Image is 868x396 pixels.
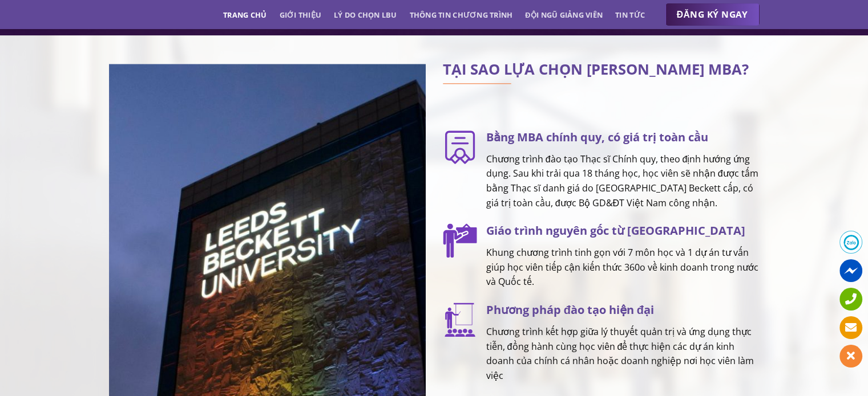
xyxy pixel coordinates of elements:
[410,5,513,25] a: Thông tin chương trình
[665,3,760,26] a: ĐĂNG KÝ NGAY
[525,5,603,25] a: Đội ngũ giảng viên
[486,325,760,383] p: Chương trình kết hợp giữa lý thuyết quản trị và ứng dụng thực tiễn, đồng hành cùng học viên để th...
[223,5,267,25] a: Trang chủ
[486,246,760,289] p: Khung chương trình tinh gọn với 7 môn học và 1 dự án tư vấn giúp học viên tiếp cận kiến thức 360o...
[615,5,645,25] a: Tin tức
[279,5,321,25] a: Giới thiệu
[677,7,748,22] span: ĐĂNG KÝ NGAY
[443,83,511,84] img: line-lbu.jpg
[334,5,397,25] a: Lý do chọn LBU
[486,128,760,146] h3: Bằng MBA chính quy, có giá trị toàn cầu
[486,152,760,210] p: Chương trình đào tạo Thạc sĩ Chính quy, theo định hướng ứng dụng. Sau khi trải qua 18 tháng học, ...
[486,301,760,319] h3: Phương pháp đào tạo hiện đại
[443,64,760,75] h2: TẠI SAO LỰA CHỌN [PERSON_NAME] MBA?
[486,222,760,240] h3: Giáo trình nguyên gốc từ [GEOGRAPHIC_DATA]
